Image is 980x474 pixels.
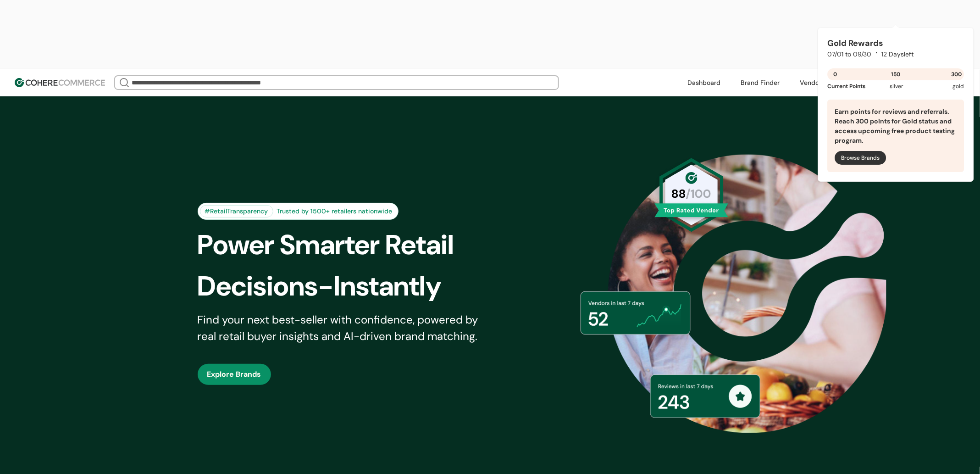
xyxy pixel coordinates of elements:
[928,82,964,90] div: gold
[200,205,273,217] div: #RetailTransparency
[828,37,884,50] p: Gold Rewards
[198,266,506,307] div: Decisions-Instantly
[198,364,271,385] button: Explore Brands
[890,82,928,90] div: silver
[15,78,105,87] img: Cohere Logo
[273,206,396,216] div: Trusted by 1500+ retailers nationwide
[828,82,890,90] div: Current Points
[828,50,964,59] div: 07/01 to 09/30 12 Days left
[198,224,506,266] div: Power Smarter Retail
[949,68,964,80] div: 300
[835,151,886,165] button: Browse Brands
[828,68,843,80] div: 0
[888,68,904,80] div: 150
[198,312,490,345] div: Find your next best-seller with confidence, powered by real retail buyer insights and AI-driven b...
[835,107,957,145] p: Earn points for reviews and referrals. Reach 300 points for Gold status and access upcoming free ...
